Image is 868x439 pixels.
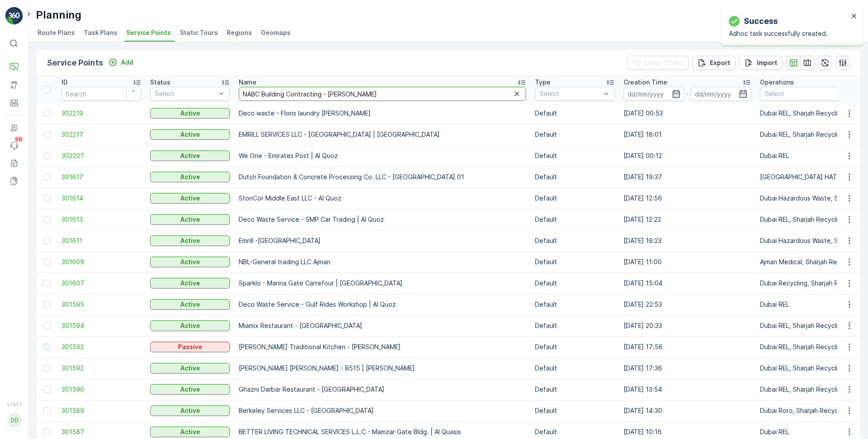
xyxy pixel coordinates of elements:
[62,427,141,436] a: 301587
[62,343,141,351] a: 301593
[619,188,756,209] td: [DATE] 12:56
[43,131,50,138] div: Toggle Row Selected
[150,278,230,289] button: Active
[43,152,50,159] div: Toggle Row Selected
[239,130,526,139] p: EMRILL SERVICES LLC - [GEOGRAPHIC_DATA] | [GEOGRAPHIC_DATA]
[36,8,81,22] p: Planning
[691,87,752,101] input: dd/mm/yyyy
[150,384,230,395] button: Active
[619,379,756,400] td: [DATE] 13:54
[851,12,857,21] button: close
[43,301,50,308] div: Toggle Row Selected
[43,428,50,435] div: Toggle Row Selected
[62,130,141,139] a: 302217
[540,89,601,98] p: Select
[150,214,230,225] button: Active
[619,315,756,336] td: [DATE] 20:33
[239,300,526,309] p: Deco Waste Service - Gulf Rides Workshop | Al Quoz
[150,108,230,119] button: Active
[535,427,615,436] p: Default
[180,364,200,373] p: Active
[180,258,200,266] p: Active
[155,89,216,98] p: Select
[619,273,756,294] td: [DATE] 15:04
[47,57,103,69] p: Service Points
[729,29,849,38] p: Adhoc task successfully created.
[5,409,23,432] button: DD
[535,78,550,87] p: Type
[239,78,256,87] p: Name
[5,7,23,25] img: logo
[62,236,141,245] a: 301611
[62,215,141,224] a: 301613
[619,166,756,188] td: [DATE] 19:37
[239,406,526,415] p: Berkeley Services LLC - [GEOGRAPHIC_DATA]
[180,130,200,139] p: Active
[62,279,141,288] a: 301607
[150,427,230,437] button: Active
[239,364,526,373] p: [PERSON_NAME] [PERSON_NAME] - B515 | [PERSON_NAME]
[645,58,683,67] p: Clear Filters
[619,400,756,421] td: [DATE] 14:30
[43,258,50,266] div: Toggle Row Selected
[84,28,117,37] span: Task Plans
[239,236,526,245] p: Emrill -[GEOGRAPHIC_DATA]
[150,320,230,331] button: Active
[239,279,526,288] p: Sparklo - Marina Gate Carrefour | [GEOGRAPHIC_DATA]
[62,406,141,415] a: 301589
[150,150,230,161] button: Active
[239,427,526,436] p: BETTER LIVING TECHNICAL SERVICES L.L.C - Mamzar Gate Bldg. | Al Quasis
[180,194,200,203] p: Active
[535,364,615,373] p: Default
[62,78,68,87] p: ID
[760,78,794,87] p: Operations
[150,193,230,204] button: Active
[710,58,730,67] p: Export
[239,258,526,266] p: NBL-General trading LLC Ajman
[535,130,615,139] p: Default
[535,194,615,203] p: Default
[62,321,141,330] span: 301594
[535,236,615,245] p: Default
[180,427,200,436] p: Active
[150,342,230,352] button: Passive
[239,194,526,203] p: StonCor Middle East LLC - Al Quoz
[686,89,689,99] p: -
[62,300,141,309] span: 301595
[180,300,200,309] p: Active
[43,407,50,414] div: Toggle Row Selected
[62,385,141,394] a: 301590
[744,15,778,27] p: Success
[62,87,141,101] input: Search
[535,258,615,266] p: Default
[5,137,23,154] a: 99
[739,56,783,70] button: Import
[62,364,141,373] a: 301592
[43,110,50,117] div: Toggle Row Selected
[535,385,615,394] p: Default
[535,279,615,288] p: Default
[43,173,50,181] div: Toggle Row Selected
[150,257,230,267] button: Active
[43,280,50,287] div: Toggle Row Selected
[126,28,171,37] span: Service Points
[239,173,526,181] p: Dutch Foundation & Concrete Processing Co. LLC - [GEOGRAPHIC_DATA] 01
[150,299,230,310] button: Active
[619,230,756,251] td: [DATE] 16:23
[5,402,23,407] span: v 1.51.1
[150,405,230,416] button: Active
[43,343,50,350] div: Toggle Row Selected
[239,151,526,160] p: We One - Emirates Post | Al Quoz
[62,151,141,160] a: 302207
[180,28,218,37] span: Static Tours
[627,56,689,70] button: Clear Filters
[43,216,50,223] div: Toggle Row Selected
